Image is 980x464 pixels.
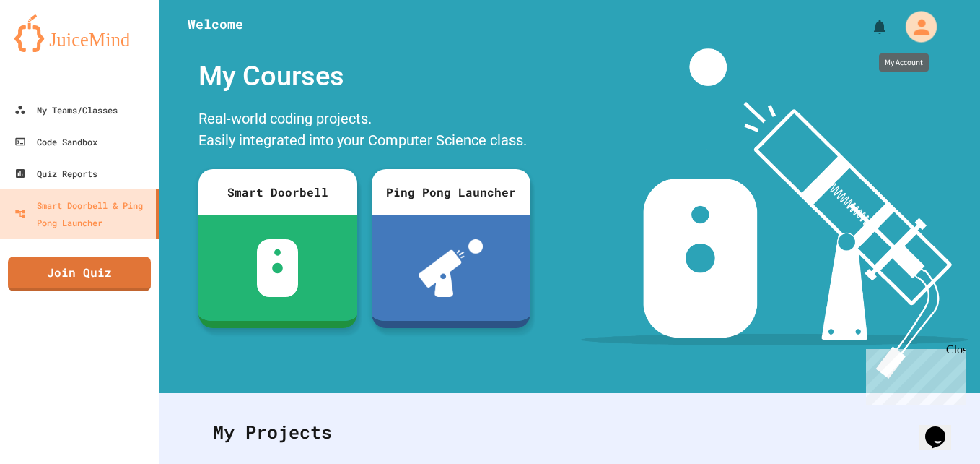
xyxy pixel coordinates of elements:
[879,53,929,72] div: My Account
[419,239,483,297] img: ppl-with-ball.png
[860,343,966,405] iframe: chat widget
[581,48,968,379] img: banner-image-my-projects.png
[919,406,966,450] iframe: chat widget
[257,239,298,297] img: sdb-white.svg
[191,48,538,104] div: My Courses
[888,7,941,46] div: My Account
[14,165,97,182] div: Quiz Reports
[844,14,892,39] div: My Notifications
[6,6,100,92] div: Chat with us now!Close
[191,104,538,158] div: Real-world coding projects. Easily integrated into your Computer Science class.
[14,14,144,52] img: logo-orange.svg
[14,133,97,150] div: Code Sandbox
[372,169,530,215] div: Ping Pong Launcher
[198,169,357,215] div: Smart Doorbell
[14,101,118,119] div: My Teams/Classes
[198,404,940,460] div: My Projects
[8,257,151,291] a: Join Quiz
[14,197,150,231] div: Smart Doorbell & Ping Pong Launcher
